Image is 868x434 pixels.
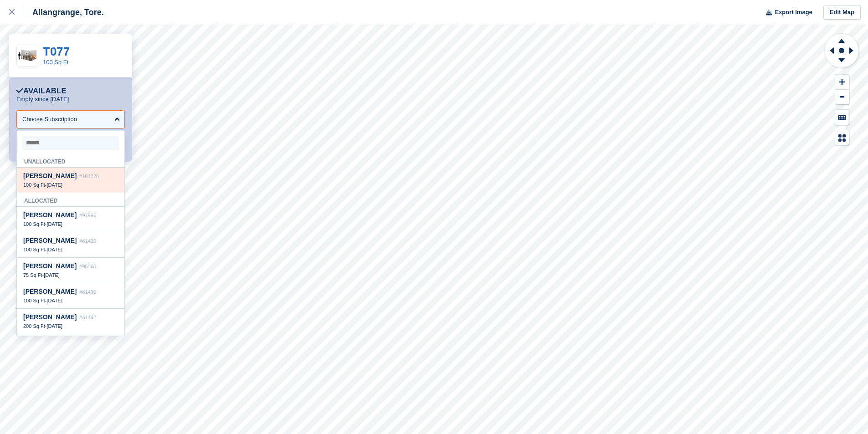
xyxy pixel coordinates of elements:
span: 200 Sq Ft [23,323,45,329]
a: T077 [43,45,70,58]
button: Export Image [760,5,812,20]
div: - [23,221,118,227]
div: - [23,297,118,304]
span: 100 Sq Ft [23,182,45,188]
button: Zoom In [835,75,849,90]
div: Allocated [17,193,124,207]
span: [DATE] [46,323,62,329]
span: [PERSON_NAME] [23,288,77,295]
span: 100 Sq Ft [23,298,45,303]
span: [PERSON_NAME] [23,313,77,321]
span: [DATE] [46,298,62,303]
div: Allangrange, Tore. [24,7,104,18]
span: #61420 [79,238,96,244]
span: #61430 [79,289,96,295]
span: [DATE] [46,247,62,252]
p: Empty since [DATE] [16,96,69,103]
span: [PERSON_NAME] [23,237,77,244]
button: Zoom Out [835,90,849,105]
div: - [23,323,118,329]
span: #95060 [79,264,96,269]
img: 100-sqft-unit.jpg [17,48,38,64]
div: Choose Subscription [22,115,77,124]
div: - [23,246,118,253]
span: [DATE] [46,221,62,227]
div: - [23,272,118,278]
div: Unallocated [17,153,124,168]
span: [PERSON_NAME] [23,262,77,270]
span: [DATE] [46,182,62,188]
span: [PERSON_NAME] [23,211,77,219]
div: Available [16,87,67,96]
span: 100 Sq Ft [23,247,45,252]
span: Export Image [775,8,812,17]
div: - [23,182,118,188]
span: [PERSON_NAME] [23,172,77,179]
span: #101028 [79,174,99,179]
span: #61492 [79,315,96,320]
a: Edit Map [823,5,861,20]
span: 75 Sq Ft [23,272,42,278]
span: 100 Sq Ft [23,221,45,227]
button: Keyboard Shortcuts [835,110,849,125]
span: #97995 [79,213,96,218]
a: 100 Sq Ft [43,59,68,66]
span: [DATE] [44,272,60,278]
button: Map Legend [835,130,849,145]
